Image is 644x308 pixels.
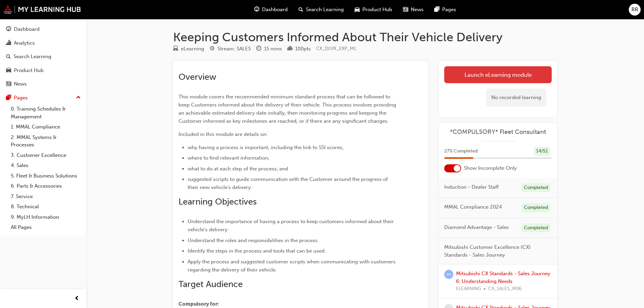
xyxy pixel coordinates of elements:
[534,147,550,156] div: 14 / 51
[178,196,257,207] span: Learning Objectives
[522,203,550,212] div: Completed
[256,45,282,53] div: Duration
[3,78,84,90] a: News
[6,68,11,74] span: car-icon
[178,279,243,289] span: Target Audience
[456,270,550,284] a: Mitsubishi CX Standards - Sales Journey 6: Understanding Needs
[442,6,456,14] span: Pages
[3,22,84,92] button: DashboardAnalyticsSearch LearningProduct HubNews
[295,45,311,53] div: 100 pts
[249,3,293,17] a: guage-iconDashboard
[429,3,461,17] a: pages-iconPages
[188,176,389,190] span: suggested scripts to guide communication with the Customer around the progress of their new vehic...
[8,122,84,132] a: 1. MMAL Compliance
[6,40,11,46] span: chart-icon
[6,81,11,87] span: news-icon
[316,46,356,51] span: Learning resource code
[444,128,552,136] a: *COMPULSORY* Fleet Consultant
[522,183,550,192] div: Completed
[3,50,84,63] a: Search Learning
[181,45,204,53] div: eLearning
[444,243,546,259] span: Mitsubishi Customer Excellence (CX) Standards - Sales Journey
[14,94,28,102] div: Pages
[8,212,84,222] a: 9. MyLH Information
[486,89,546,106] div: No recorded learning
[264,45,282,53] div: 15 mins
[362,6,392,14] span: Product Hub
[8,181,84,191] a: 6. Parts & Accessories
[188,237,319,243] span: Understand the roles and responsibilities in the process.
[8,104,84,122] a: 0. Training Schedules & Management
[210,45,251,53] div: Stream
[188,166,288,172] span: what to do at each step of the process; and
[464,164,517,172] span: Show Incomplete Only
[444,183,499,191] span: Induction - Dealer Staff
[444,147,478,155] span: 27 % Completed
[3,92,84,104] button: Pages
[8,202,84,212] a: 8. Technical
[217,45,251,53] div: Stream: SALES
[6,95,11,101] span: pages-icon
[349,3,398,17] a: car-iconProduct Hub
[306,6,344,14] span: Search Learning
[434,5,439,14] span: pages-icon
[6,26,11,32] span: guage-icon
[76,93,81,102] span: up-icon
[403,5,408,14] span: news-icon
[8,222,84,233] a: All Pages
[355,5,360,14] span: car-icon
[8,132,84,150] a: 2. MMAL Systems & Processes
[6,54,11,60] span: search-icon
[173,45,204,53] div: Type
[411,6,424,14] span: News
[188,248,326,254] span: Identify the steps in the process and tools that can be used.
[444,203,502,211] span: MMAL Compliance 2024
[188,218,395,233] span: Understand the importance of having a process to keep customers informed about their vehicle's de...
[173,46,178,52] span: learningResourceType_ELEARNING-icon
[254,5,259,14] span: guage-icon
[14,53,51,61] div: Search Learning
[444,223,509,231] span: Diamond Advantage - Sales
[173,30,557,45] h1: Keeping Customers Informed About Their Vehicle Delivery
[178,131,268,137] span: Included in this module are details on:
[631,6,638,14] span: RR
[293,3,349,17] a: search-iconSearch Learning
[3,37,84,49] a: Analytics
[14,80,27,88] div: News
[8,191,84,202] a: 7. Service
[3,5,81,14] img: mmal
[488,285,522,293] span: CX_SALES_M06
[287,45,311,53] div: Points
[8,160,84,171] a: 4. Sales
[3,23,84,35] a: Dashboard
[287,46,292,52] span: podium-icon
[8,171,84,181] a: 5. Fleet & Business Solutions
[178,94,398,124] span: This module covers the recommended minimum standard process that can be followed to keep Customer...
[299,5,303,14] span: search-icon
[629,4,641,16] button: RR
[14,25,40,33] div: Dashboard
[188,259,397,273] span: Apply the process and suggested customer scripts when communicating with customers regarding the ...
[178,301,219,307] span: Compulsory for:
[74,294,79,303] span: prev-icon
[188,155,269,161] span: where to find relevant information;
[3,64,84,77] a: Product Hub
[14,67,44,74] div: Product Hub
[178,72,216,82] span: Overview
[444,66,552,83] a: Launch eLearning module
[262,6,288,14] span: Dashboard
[188,144,343,150] span: why having a process is important, including the link to SSI scores;
[210,46,215,52] span: target-icon
[14,39,35,47] div: Analytics
[444,270,453,279] span: learningRecordVerb_ATTEMPT-icon
[456,285,481,293] span: ELEARNING
[398,3,429,17] a: news-iconNews
[256,46,261,52] span: clock-icon
[8,150,84,161] a: 3. Customer Excellence
[522,223,550,233] div: Completed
